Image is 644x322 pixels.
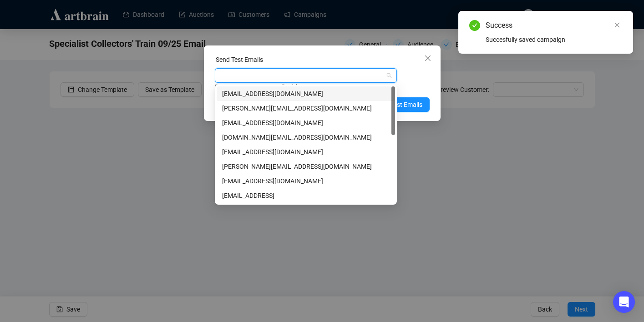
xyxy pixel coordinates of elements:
[217,86,395,101] div: keirleeson@icloud.com
[222,132,390,142] div: [DOMAIN_NAME][EMAIL_ADDRESS][DOMAIN_NAME]
[421,51,435,65] button: Close
[612,20,622,30] a: Close
[217,116,395,130] div: marc.winter@reemandansie.com
[424,55,431,62] span: close
[217,145,395,159] div: sallyleeson1000@yahoo.com
[217,101,395,116] div: michelle@reemandansie.com
[375,100,422,110] span: Send Test Emails
[222,191,390,201] div: [EMAIL_ADDRESS]
[217,188,395,203] div: email-5d667778-039e-489e-95d6-a7beec73c1ae@test.warmbox.ai
[217,174,395,188] div: adi.p@artbrain.co
[222,147,390,157] div: [EMAIL_ADDRESS][DOMAIN_NAME]
[222,89,390,99] div: [EMAIL_ADDRESS][DOMAIN_NAME]
[614,22,620,28] span: close
[469,20,480,31] span: check-circle
[222,118,390,128] div: [EMAIL_ADDRESS][DOMAIN_NAME]
[216,56,263,63] label: Send Test Emails
[217,159,395,174] div: chris@reemandansie.com
[222,103,390,113] div: [PERSON_NAME][EMAIL_ADDRESS][DOMAIN_NAME]
[222,161,390,171] div: [PERSON_NAME][EMAIL_ADDRESS][DOMAIN_NAME]
[613,291,635,313] div: Open Intercom Messenger
[486,35,622,45] div: Succesfully saved campaign
[486,20,622,31] div: Success
[222,176,390,186] div: [EMAIL_ADDRESS][DOMAIN_NAME]
[217,130,395,145] div: gabriellacooper.me@gmail.com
